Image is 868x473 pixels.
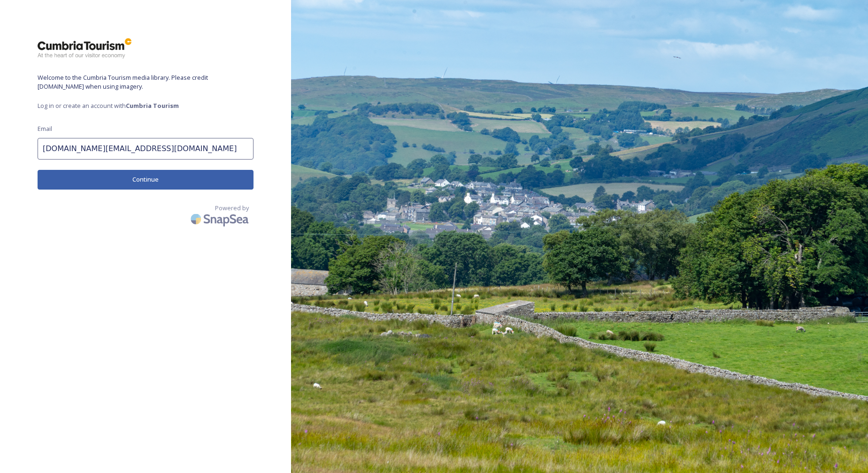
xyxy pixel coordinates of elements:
span: Email [38,124,52,133]
img: SnapSea Logo [188,208,253,230]
span: Powered by [215,204,249,213]
span: Welcome to the Cumbria Tourism media library. Please credit [DOMAIN_NAME] when using imagery. [38,73,253,91]
button: Continue [38,170,253,189]
input: john.doe@snapsea.io [38,138,253,160]
img: ct_logo.png [38,38,131,59]
span: Log in or create an account with [38,101,253,110]
strong: Cumbria Tourism [126,101,179,110]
